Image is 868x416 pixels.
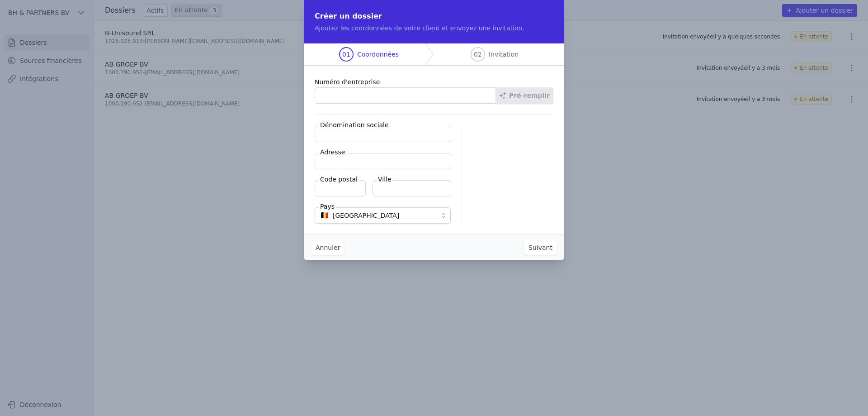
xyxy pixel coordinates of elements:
label: Pays [318,202,336,211]
span: Coordonnées [357,50,399,59]
button: Pré-remplir [495,87,553,104]
span: 02 [474,50,482,59]
button: Suivant [524,240,557,255]
h2: Créer un dossier [315,11,553,22]
label: Code postal [318,175,359,184]
span: 01 [342,50,350,59]
p: Ajoutez les coordonnées de votre client et envoyez une invitation. [315,24,553,33]
span: Invitation [489,50,519,59]
label: Adresse [318,148,347,157]
nav: Progress [304,43,564,66]
label: Ville [376,175,393,184]
label: Numéro d'entreprise [315,77,553,87]
label: Dénomination sociale [318,120,391,129]
span: [GEOGRAPHIC_DATA] [333,210,399,221]
button: 🇧🇪 [GEOGRAPHIC_DATA] [315,207,451,224]
span: 🇧🇪 [320,213,329,218]
button: Annuler [311,240,344,255]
